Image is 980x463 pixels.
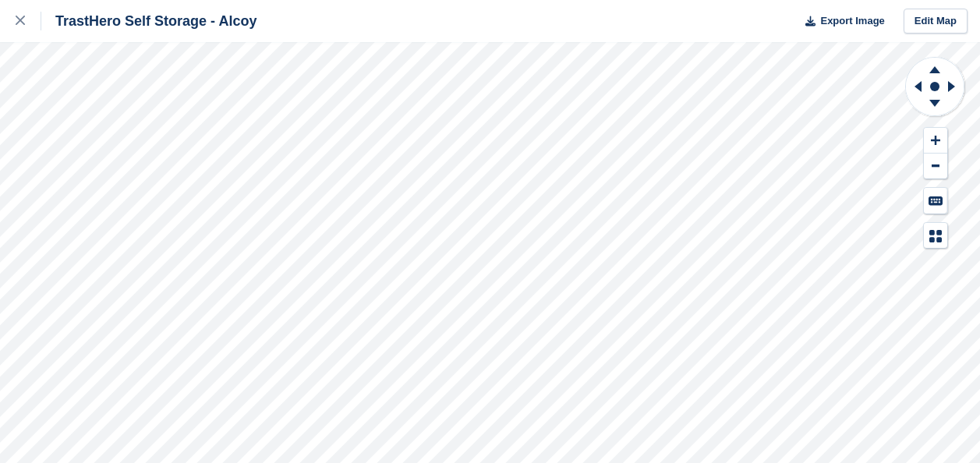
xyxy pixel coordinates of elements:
[924,128,947,154] button: Zoom In
[41,12,256,30] div: TrastHero Self Storage - Alcoy
[924,223,947,249] button: Map Legend
[924,188,947,214] button: Keyboard Shortcuts
[820,13,884,29] span: Export Image
[924,154,947,179] button: Zoom Out
[904,9,968,34] a: Edit Map
[796,9,885,34] button: Export Image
